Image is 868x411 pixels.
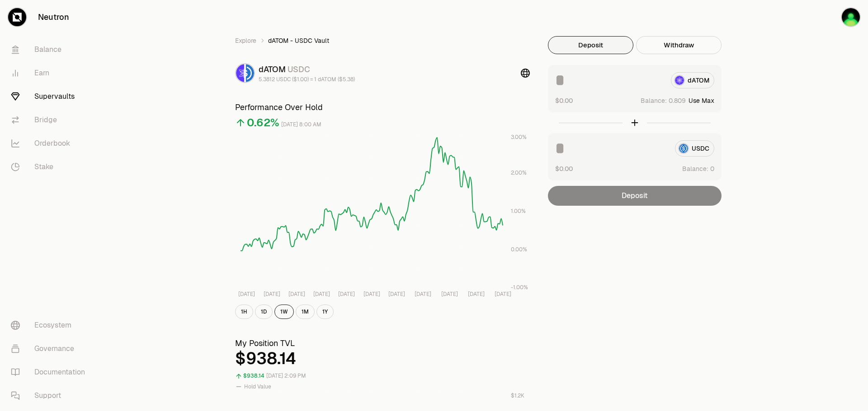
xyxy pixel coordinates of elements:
div: $938.14 [243,371,264,381]
img: USDC Logo [246,64,254,82]
div: [DATE] 2:09 PM [266,371,306,381]
a: Explore [235,36,256,45]
tspan: [DATE] [441,291,458,298]
span: Balance: [641,96,667,105]
div: dATOM [259,63,355,76]
tspan: [DATE] [363,291,380,298]
a: Earn [4,61,98,85]
nav: breadcrumb [235,36,530,45]
img: dATOM Logo [236,64,244,82]
tspan: 1.00% [511,208,526,215]
button: 1H [235,305,253,319]
tspan: [DATE] [288,291,305,298]
a: Supervaults [4,85,98,108]
a: Balance [4,38,98,61]
h3: My Position TVL [235,337,530,350]
tspan: [DATE] [313,291,330,298]
tspan: [DATE] [338,291,355,298]
button: 1Y [316,305,334,319]
a: Ecosystem [4,314,98,337]
button: 1D [255,305,273,319]
div: [DATE] 8:00 AM [281,120,321,130]
div: $938.14 [235,350,530,368]
button: Deposit [548,36,633,54]
a: Documentation [4,360,98,384]
span: dATOM - USDC Vault [268,36,329,45]
a: Bridge [4,108,98,132]
span: Balance: [682,164,708,173]
tspan: [DATE] [388,291,405,298]
tspan: 3.00% [511,134,527,141]
tspan: [DATE] [468,291,485,298]
span: USDC [288,64,310,74]
div: 5.3812 USDC ($1.00) = 1 dATOM ($5.38) [259,76,355,83]
button: 1M [296,305,315,319]
tspan: 0.00% [511,246,527,253]
tspan: [DATE] [495,291,511,298]
h3: Performance Over Hold [235,101,530,114]
tspan: 2.00% [511,169,527,176]
button: $0.00 [555,164,573,173]
button: Withdraw [636,36,722,54]
div: 0.62% [247,115,279,130]
a: Orderbook [4,132,98,155]
span: Hold Value [244,383,271,390]
a: Governance [4,337,98,360]
a: Stake [4,155,98,179]
tspan: -1.00% [511,284,528,291]
tspan: $1.2K [511,392,524,399]
a: Support [4,384,98,407]
button: 1W [274,305,294,319]
tspan: [DATE] [264,291,280,298]
img: Baerentatze [842,8,860,26]
button: Use Max [689,96,714,105]
button: $0.00 [555,96,573,105]
tspan: [DATE] [238,291,255,298]
tspan: [DATE] [415,291,431,298]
